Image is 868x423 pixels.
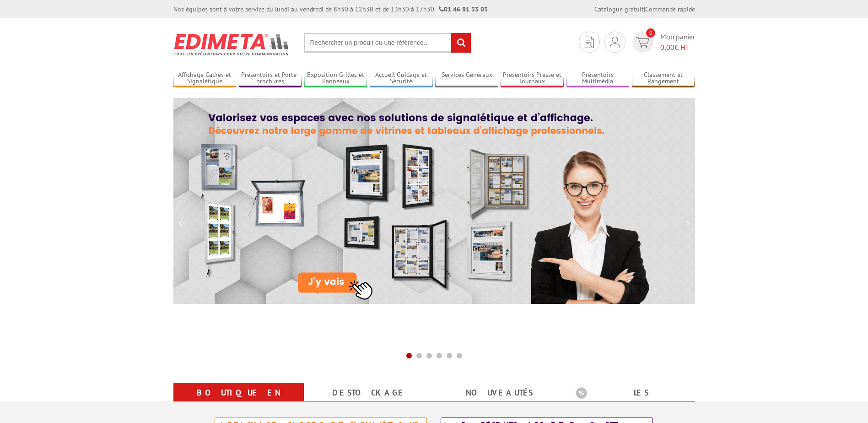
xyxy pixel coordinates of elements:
span: Mon panier [660,32,695,53]
div: Nos équipes sont à votre service du lundi au vendredi de 8h30 à 12h30 et de 13h30 à 17h30 [173,5,488,14]
a: Présentoirs Multimédia [566,71,630,86]
b: Les promotions [576,385,690,403]
div: | [594,5,695,14]
a: Catalogue gratuit [594,5,644,13]
a: Les promotions [576,385,684,418]
a: Classement et Rangement [632,71,695,86]
a: devis rapide 0 Mon panier 0,00€ HT [630,32,695,53]
img: devis rapide [636,37,649,48]
a: Présentoirs Presse et Journaux [501,71,564,86]
img: devis rapide [585,37,594,48]
span: 0 [646,28,655,38]
a: Destockage [315,385,423,401]
input: Rechercher un produit ou une référence... [304,33,471,53]
img: devis rapide [610,37,620,48]
a: Affichage Cadres et Signalétique [173,71,237,86]
a: Exposition Grilles et Panneaux [304,71,367,86]
span: € HT [660,42,695,53]
span: 0,00 [660,43,674,52]
a: nouveautés [445,385,554,401]
a: Commande rapide [645,5,695,13]
a: Services Généraux [435,71,498,86]
input: rechercher [451,33,471,53]
a: Présentoirs et Porte-brochures [239,71,302,86]
strong: 01 46 81 33 03 [439,5,488,13]
a: Accueil Guidage et Sécurité [370,71,433,86]
img: Présentoir, panneau, stand - Edimeta - PLV, affichage, mobilier bureau, entreprise [173,27,290,61]
a: Boutique en ligne [184,385,293,418]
